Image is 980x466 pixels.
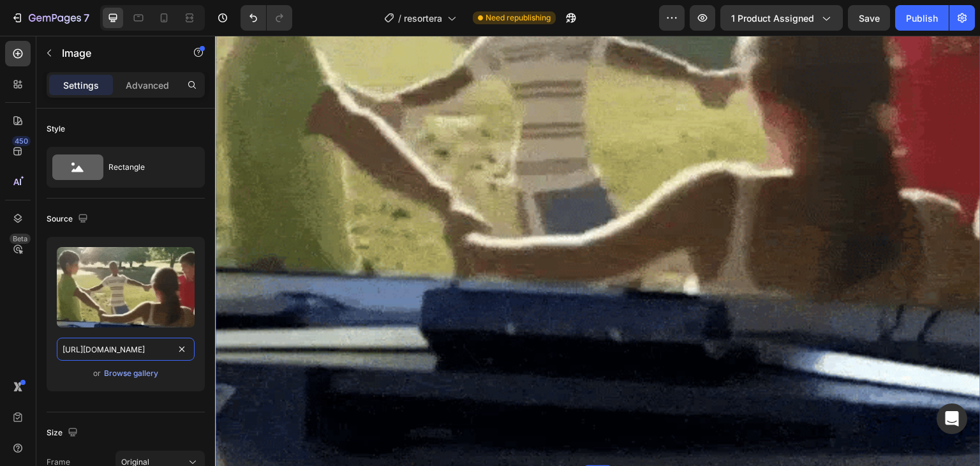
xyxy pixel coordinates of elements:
[12,136,31,146] div: 450
[215,36,980,466] iframe: Design area
[62,45,170,61] p: Image
[47,211,91,228] div: Source
[104,368,158,379] div: Browse gallery
[848,5,890,31] button: Save
[63,79,99,92] p: Settings
[10,234,31,244] div: Beta
[57,247,195,327] img: preview-image
[108,153,186,182] div: Rectangle
[47,425,80,442] div: Size
[486,12,551,24] span: Need republishing
[937,403,967,434] div: Open Intercom Messenger
[906,11,938,25] div: Publish
[720,5,843,31] button: 1 product assigned
[398,11,401,25] span: /
[57,338,195,361] input: https://example.com/image.jpg
[47,123,65,135] div: Style
[84,10,89,26] p: 7
[126,79,169,92] p: Advanced
[731,11,814,25] span: 1 product assigned
[895,5,949,31] button: Publish
[241,5,292,31] div: Undo/Redo
[103,367,159,380] button: Browse gallery
[404,11,442,25] span: resortera
[93,366,101,381] span: or
[5,5,95,31] button: 7
[859,13,880,24] span: Save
